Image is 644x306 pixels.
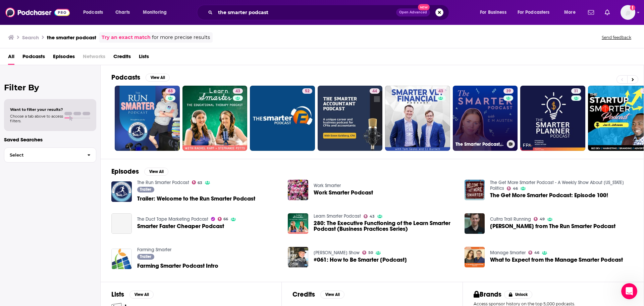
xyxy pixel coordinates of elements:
a: The Get More Smarter Podcast: Episode 100! [490,192,608,198]
span: Credits [113,51,131,65]
img: Podchaser - Follow, Share and Rate Podcasts [5,6,70,19]
a: 39 [503,88,514,94]
span: 31 [574,88,578,95]
a: 63 [115,86,180,151]
span: 49 [540,218,545,221]
a: 52 [250,86,315,151]
h3: Search [22,34,39,41]
span: Want to filter your results? [10,107,63,112]
span: Trailer [140,187,151,191]
span: 46 [513,187,518,190]
a: 39The Smarter Podcast with [PERSON_NAME] [453,86,518,151]
span: 63 [168,88,173,95]
button: View All [144,168,168,176]
button: Show profile menu [621,5,635,20]
a: Lists [139,51,149,65]
span: Trailer [140,255,151,259]
a: 280: The Executive Functioning of the Learn Smarter Podcast (Business Practices Series) [314,220,457,232]
a: Show notifications dropdown [585,7,597,18]
img: Brodie Sharpe from The Run Smarter Podcast [465,213,485,234]
a: 43 [233,88,243,94]
a: ListsView All [111,290,154,299]
span: Select [4,153,82,157]
span: 63 [198,181,202,184]
a: All [8,51,14,65]
h2: Filter By [4,83,96,92]
a: Smarter Faster Cheaper Podcast [137,223,224,229]
span: Charts [115,8,130,17]
img: The Get More Smarter Podcast: Episode 100! [465,180,485,200]
button: open menu [513,7,559,18]
span: Work Smarter Podcast [314,190,373,195]
h2: Credits [292,290,315,299]
a: 46 [528,251,539,255]
a: Ray Edwards Show [314,250,360,256]
button: open menu [138,7,175,18]
h3: the smarter podcast [47,34,96,41]
img: #061: How to Be Smarter [Podcast] [288,247,308,267]
span: Monitoring [143,8,167,17]
a: PodcastsView All [111,73,170,82]
a: 31 [520,86,585,151]
span: 43 [235,88,240,95]
span: 66 [223,218,228,221]
h3: The Smarter Podcast with [PERSON_NAME] [455,141,504,147]
a: Work Smarter Podcast [288,180,308,200]
a: 66 [218,217,228,221]
span: Episodes [53,51,75,65]
a: 43 [364,214,375,218]
a: CreditsView All [292,290,344,299]
a: 63 [165,88,175,94]
a: Trailer: Welcome to the Run Smarter Podcast [137,196,255,202]
img: 280: The Executive Functioning of the Learn Smarter Podcast (Business Practices Series) [288,213,308,234]
a: 63 [192,180,203,184]
h2: Lists [111,290,124,299]
img: User Profile [621,5,635,20]
a: Charts [111,7,134,18]
a: Farming Smarter [137,247,171,253]
a: Work Smarter [314,183,341,188]
button: open menu [78,7,112,18]
a: 43 [182,86,248,151]
a: 31 [571,88,581,94]
a: Podcasts [22,51,45,65]
iframe: Intercom live chat [621,283,637,299]
a: The Duct Tape Marketing Podcast [137,216,208,222]
button: View All [320,291,344,299]
a: Show notifications dropdown [602,7,612,18]
a: Learn Smarter Podcast [314,213,361,219]
span: Networks [83,51,105,65]
a: Manage Smarter [490,250,526,256]
a: Cultra Trail Running [490,216,531,222]
button: Send feedback [600,35,633,40]
a: Brodie Sharpe from The Run Smarter Podcast [490,223,615,229]
button: Select [4,147,96,163]
button: View All [129,291,154,299]
span: Open Advanced [399,11,427,14]
button: open menu [559,7,584,18]
span: For Business [480,8,506,17]
span: Logged in as Hcollins1 [621,5,635,20]
a: Farming Smarter Podcast Intro [137,263,218,269]
svg: Add a profile image [630,5,635,10]
div: Search podcasts, credits, & more... [203,5,455,20]
img: Trailer: Welcome to the Run Smarter Podcast [111,181,132,202]
img: Farming Smarter Podcast Intro [111,249,132,269]
span: 46 [534,251,539,254]
p: Saved Searches [4,136,96,143]
span: 44 [372,88,377,95]
img: What to Expect from the Manage Smarter Podcast [465,247,485,267]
